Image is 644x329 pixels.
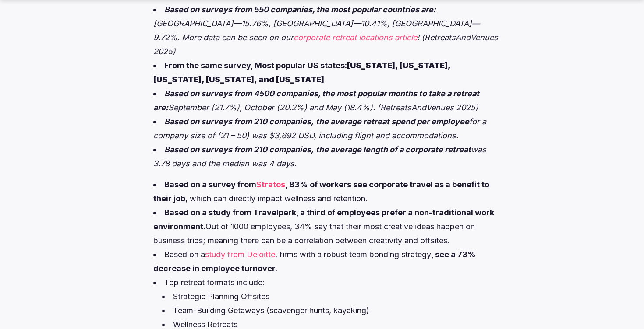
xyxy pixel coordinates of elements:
[164,117,314,126] em: Based on surveys from 210 companies,
[164,180,256,189] strong: Based on a survey from
[294,33,417,42] a: corporate retreat locations article
[164,5,436,14] em: Based on surveys from 550 companies, the most popular countries are:
[153,178,499,206] li: , which can directly impact wellness and retention.
[153,208,494,231] strong: Based on a study from Travelperk, a third of employees prefer a non-traditional work environment.
[316,117,469,126] em: the average retreat spend per employee
[168,103,478,112] em: September (21.7%), October (20.2%) and May (18.4%). (RetreatsAndVenues 2025)
[153,89,479,112] em: Based on surveys from 4500 companies, the most popular months to take a retreat are:
[162,290,499,304] li: Strategic Planning Offsites
[162,304,499,318] li: Team-Building Getaways (scavenger hunts, kayaking)
[256,180,285,189] a: Stratos
[316,145,471,154] em: the average length of a corporate retreat
[153,248,499,276] li: Based on a , firms with a robust team bonding strategy
[164,145,314,154] em: Based on surveys from 210 companies,
[153,180,489,203] strong: , 83% of workers see corporate travel as a benefit to their job
[205,250,275,259] a: study from Deloitte
[153,206,499,248] li: Out of 1000 employees, 34% say that their most creative ideas happen on business trips; meaning t...
[153,19,480,42] em: [GEOGRAPHIC_DATA]—15.76%, [GEOGRAPHIC_DATA]—10.41%, [GEOGRAPHIC_DATA]—9.72%. More data can be see...
[153,61,450,84] strong: From the same survey, Most popular US states:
